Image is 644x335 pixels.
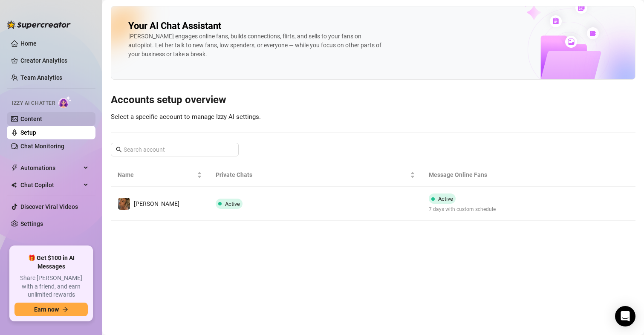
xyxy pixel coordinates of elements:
a: Discover Viral Videos [20,203,78,210]
a: Content [20,116,42,122]
img: Chat Copilot [11,182,17,188]
a: Home [20,40,37,47]
span: arrow-right [62,306,68,312]
span: Izzy AI Chatter [12,99,55,107]
span: Chat Copilot [20,178,81,192]
span: thunderbolt [11,165,18,171]
span: search [116,147,122,153]
div: Open Intercom Messenger [615,306,635,326]
a: Creator Analytics [20,54,89,67]
span: Private Chats [216,170,409,179]
img: AI Chatter [58,96,72,108]
span: Select a specific account to manage Izzy AI settings. [111,113,261,121]
span: 🎁 Get $100 in AI Messages [14,254,88,271]
img: Melanie [118,198,130,210]
span: Automations [20,161,81,175]
a: Setup [20,129,36,136]
span: Active [225,201,240,207]
span: 7 days with custom schedule [429,205,496,214]
img: logo-BBDzfeDw.svg [7,20,71,29]
h3: Accounts setup overview [111,93,635,107]
span: Earn now [34,306,59,313]
span: [PERSON_NAME] [134,200,179,207]
a: Settings [20,220,43,227]
span: Name [118,170,195,179]
a: Team Analytics [20,74,62,81]
h2: Your AI Chat Assistant [128,20,221,32]
input: Search account [124,145,227,154]
div: [PERSON_NAME] engages online fans, builds connections, flirts, and sells to your fans on autopilo... [128,32,384,59]
th: Private Chats [209,163,422,187]
button: Earn nowarrow-right [14,303,88,316]
th: Name [111,163,209,187]
span: Active [438,196,453,202]
a: Chat Monitoring [20,143,64,150]
th: Message Online Fans [422,163,564,187]
span: Share [PERSON_NAME] with a friend, and earn unlimited rewards [14,274,88,299]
